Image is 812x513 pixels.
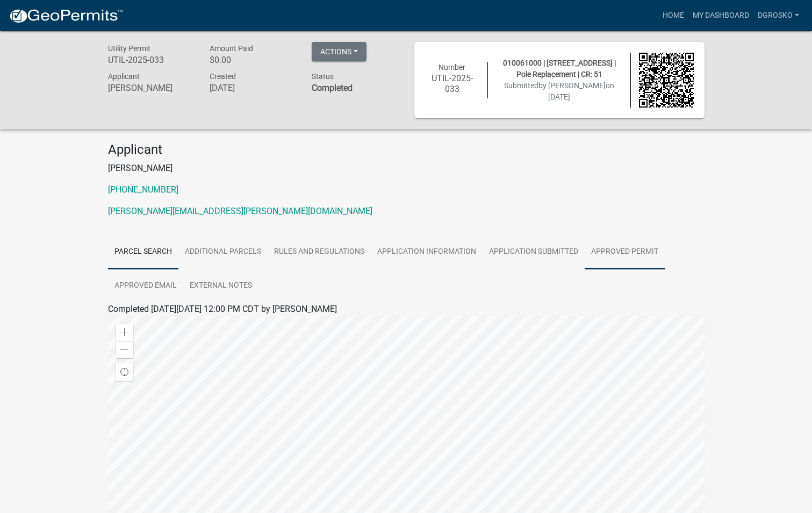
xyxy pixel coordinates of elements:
[268,235,371,269] a: Rules and Regulations
[116,324,133,341] div: Zoom in
[312,83,353,93] strong: Completed
[108,235,178,269] a: Parcel search
[108,142,705,158] h4: Applicant
[483,235,585,269] a: Application Submitted
[371,235,483,269] a: Application Information
[108,269,183,303] a: Approved Email
[312,72,334,81] span: Status
[210,55,296,65] h6: $0.00
[312,42,367,61] button: Actions
[108,206,372,216] a: [PERSON_NAME][EMAIL_ADDRESS][PERSON_NAME][DOMAIN_NAME]
[504,81,614,101] span: Submitted on [DATE]
[116,364,133,381] div: Find my location
[178,235,268,269] a: Additional Parcels
[210,72,236,81] span: Created
[688,5,753,26] a: My Dashboard
[108,44,150,53] span: Utility Permit
[585,235,665,269] a: Approved Permit
[425,73,480,94] h6: UTIL-2025-033
[108,162,705,175] p: [PERSON_NAME]
[753,5,803,26] a: dgrosko
[503,59,616,79] span: 010061000 | [STREET_ADDRESS] | Pole Replacement | CR: 51
[183,269,258,303] a: External Notes
[538,81,606,90] span: by [PERSON_NAME]
[658,5,688,26] a: Home
[439,63,465,72] span: Number
[639,53,694,108] img: QR code
[210,44,253,53] span: Amount Paid
[116,341,133,358] div: Zoom out
[108,55,194,65] h6: UTIL-2025-033
[108,72,140,81] span: Applicant
[210,83,296,93] h6: [DATE]
[108,184,178,195] a: [PHONE_NUMBER]
[108,83,194,93] h6: [PERSON_NAME]
[108,304,337,314] span: Completed [DATE][DATE] 12:00 PM CDT by [PERSON_NAME]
